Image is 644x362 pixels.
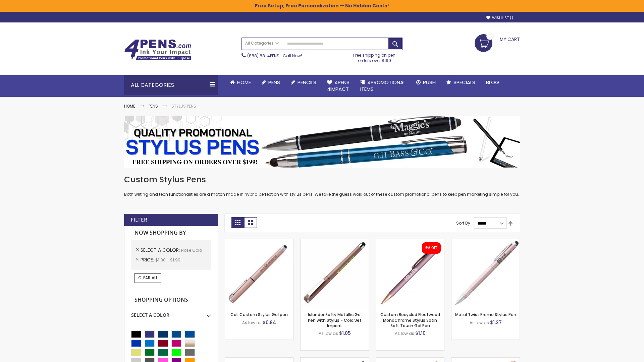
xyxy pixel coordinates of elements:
[242,320,262,325] span: As low as
[131,216,147,224] strong: Filter
[327,79,350,93] span: 4Pens 4impact
[423,79,436,86] span: Rush
[376,239,444,244] a: Custom Recycled Fleetwood MonoChrome Stylus Satin Soft Touch Gel Pen-Rose Gold
[225,239,293,307] img: Cali Custom Stylus Gel pen-Rose Gold
[225,239,293,244] a: Cali Custom Stylus Gel pen-Rose Gold
[301,239,369,244] a: Islander Softy Metallic Gel Pen with Stylus - ColorJet Imprint-Rose Gold
[135,273,161,283] a: Clear All
[124,174,520,197] div: Both writing and tech functionalities are a match made in hybrid perfection with stylus pens. We ...
[319,330,338,336] span: As low as
[230,312,288,317] a: Cali Custom Stylus Gel pen
[395,330,414,336] span: As low as
[131,226,211,240] strong: Now Shopping by
[124,174,520,185] h1: Custom Stylus Pens
[486,15,513,20] a: Wishlist
[456,220,470,226] label: Sort By
[171,103,196,109] strong: Stylus Pens
[481,75,504,90] a: Blog
[256,75,285,90] a: Pens
[380,312,440,328] a: Custom Recycled Fleetwood MonoChrome Stylus Satin Soft Touch Gel Pen
[263,319,276,326] span: $0.84
[451,239,520,244] a: Metal Twist Promo Stylus Pen-Rose gold
[149,103,158,109] a: Pens
[124,103,135,109] a: Home
[131,293,211,307] strong: Shopping Options
[425,246,437,250] div: 5% OFF
[451,239,520,307] img: Metal Twist Promo Stylus Pen-Rose gold
[124,116,520,168] img: Stylus Pens
[453,79,475,86] span: Specials
[247,53,279,59] a: (888) 88-4PENS
[339,330,351,337] span: $1.05
[301,239,369,307] img: Islander Softy Metallic Gel Pen with Stylus - ColorJet Imprint-Rose Gold
[138,275,158,281] span: Clear All
[285,75,322,90] a: Pencils
[124,75,218,95] div: All Categories
[360,79,406,93] span: 4PROMOTIONAL ITEMS
[346,50,403,63] div: Free shipping on pen orders over $199
[376,239,444,307] img: Custom Recycled Fleetwood MonoChrome Stylus Satin Soft Touch Gel Pen-Rose Gold
[490,319,502,326] span: $1.27
[225,75,256,90] a: Home
[355,75,411,97] a: 4PROMOTIONALITEMS
[441,75,481,90] a: Specials
[131,307,211,318] div: Select A Color
[155,257,180,263] span: $1.00 - $1.99
[141,247,181,253] span: Select A Color
[486,79,499,86] span: Blog
[231,217,244,228] strong: Grid
[455,312,516,317] a: Metal Twist Promo Stylus Pen
[298,79,316,86] span: Pencils
[415,330,426,337] span: $1.10
[411,75,441,90] a: Rush
[237,79,251,86] span: Home
[308,312,362,328] a: Islander Softy Metallic Gel Pen with Stylus - ColorJet Imprint
[470,320,489,325] span: As low as
[245,41,279,46] span: All Categories
[124,39,191,61] img: 4Pens Custom Pens and Promotional Products
[242,38,282,49] a: All Categories
[141,256,155,263] span: Price
[181,247,202,253] span: Rose Gold
[247,53,302,59] span: - Call Now!
[268,79,280,86] span: Pens
[322,75,355,97] a: 4Pens4impact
